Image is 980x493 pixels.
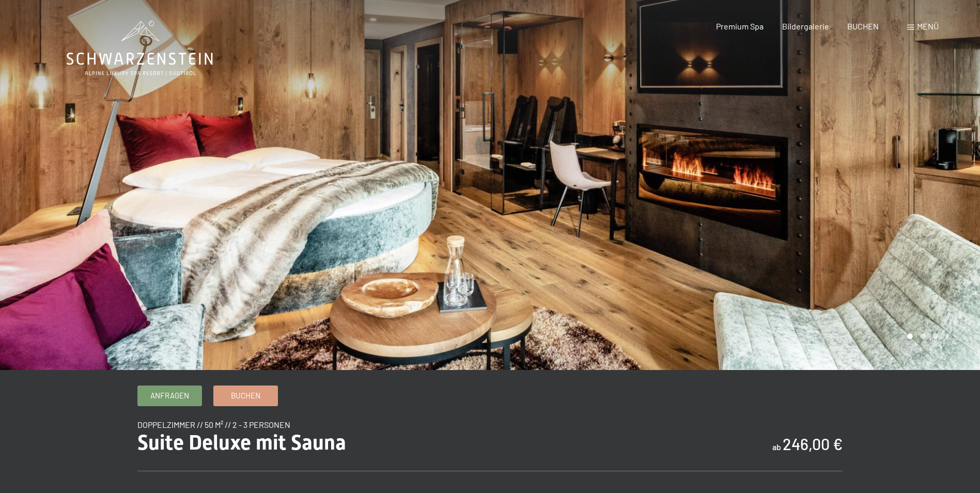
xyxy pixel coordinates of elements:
span: Doppelzimmer // 50 m² // 2 - 3 Personen [137,420,290,429]
span: Menü [917,21,939,31]
a: BUCHEN [847,21,879,31]
span: Suite Deluxe mit Sauna [137,430,346,455]
a: Premium Spa [716,21,764,31]
a: Anfragen [138,386,201,406]
span: Buchen [231,390,260,401]
a: Bildergalerie [782,21,829,31]
span: ab [772,442,781,452]
a: Buchen [214,386,277,406]
b: 246,00 € [783,435,843,453]
span: Anfragen [150,390,189,401]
